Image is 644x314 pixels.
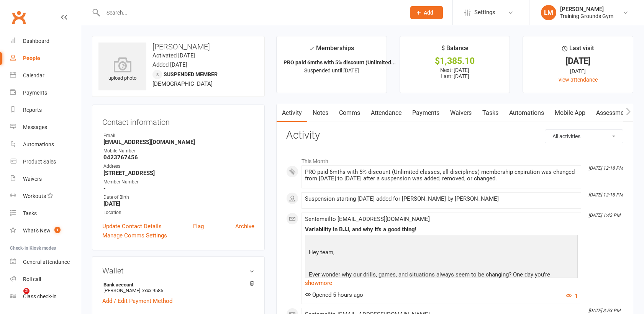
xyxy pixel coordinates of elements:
a: Assessments [591,104,637,122]
a: What's New1 [10,222,81,239]
div: [PERSON_NAME] [560,6,613,13]
a: Mobile App [549,104,591,122]
a: Payments [10,84,81,101]
a: Workouts [10,188,81,205]
a: Waivers [10,170,81,188]
a: Automations [10,136,81,153]
div: What's New [23,227,51,234]
div: Payments [23,90,47,96]
div: Last visit [562,43,594,57]
div: Location [103,209,254,216]
div: $ Balance [441,43,469,57]
a: Tasks [477,104,504,122]
a: Activity [277,104,307,122]
div: Reports [23,107,42,113]
div: Mobile Number [103,147,254,155]
a: Flag [193,222,204,231]
time: Activated [DATE] [152,52,195,59]
a: Attendance [365,104,407,122]
span: xxxx 9585 [142,288,163,293]
div: Messages [23,124,47,130]
a: Product Sales [10,153,81,170]
div: Roll call [23,276,41,282]
span: Add [424,10,433,16]
p: Ever wonder why our drills, games, and situations always seem to be changing? One day you’re esca... [307,270,576,299]
h3: [PERSON_NAME] [98,43,258,51]
a: Archive [235,222,254,231]
a: Reports [10,101,81,119]
a: Manage Comms Settings [102,231,167,240]
button: Add [410,6,443,19]
div: LM [541,5,556,20]
strong: 0423767456 [103,154,254,161]
strong: [EMAIL_ADDRESS][DOMAIN_NAME] [103,139,254,146]
a: Update Contact Details [102,222,162,231]
span: Settings [474,4,495,21]
span: [DEMOGRAPHIC_DATA] [152,80,213,87]
div: PRO paid 6mths with 5% discount (Unlimited classes, all disciplines) membership expiration was ch... [305,169,578,182]
strong: [STREET_ADDRESS] [103,170,254,177]
span: 1 [54,227,61,233]
i: [DATE] 1:43 PM [588,213,620,218]
strong: Bank account [103,282,251,288]
i: ✓ [309,45,314,52]
input: Search... [101,7,400,18]
i: [DATE] 3:53 PM [588,308,620,313]
div: Email [103,132,254,139]
a: Messages [10,119,81,136]
div: upload photo [98,57,146,82]
a: Clubworx [9,8,28,27]
button: 1 [566,291,578,301]
p: Next: [DATE] Last: [DATE] [407,67,503,79]
i: [DATE] 12:18 PM [588,165,623,171]
span: Suspended until [DATE] [304,67,359,74]
div: [DATE] [530,57,626,65]
a: Payments [407,104,445,122]
h3: Activity [286,129,623,141]
a: General attendance kiosk mode [10,253,81,271]
div: People [23,55,40,61]
a: Class kiosk mode [10,288,81,305]
h3: Contact information [102,115,254,126]
a: Automations [504,104,549,122]
div: Memberships [309,43,354,57]
div: Automations [23,141,54,147]
div: Workouts [23,193,46,199]
li: This Month [286,153,623,165]
a: Calendar [10,67,81,84]
p: Hey team, [307,248,576,259]
div: Tasks [23,210,37,216]
strong: PRO paid 6mths with 5% discount (Unlimited... [283,59,396,65]
a: Waivers [445,104,477,122]
div: General attendance [23,259,70,265]
div: Calendar [23,72,44,78]
a: show more [305,278,578,288]
span: 2 [23,288,29,294]
a: People [10,50,81,67]
div: $1,385.10 [407,57,503,65]
a: Add / Edit Payment Method [102,296,172,306]
strong: [DATE] [103,200,254,207]
a: Roll call [10,271,81,288]
span: Suspended member [164,71,218,77]
a: view attendance [559,77,598,83]
div: Product Sales [23,159,56,165]
div: Date of Birth [103,194,254,201]
a: Comms [334,104,365,122]
a: Tasks [10,205,81,222]
div: Address [103,163,254,170]
strong: - [103,185,254,192]
div: Waivers [23,176,42,182]
a: Dashboard [10,33,81,50]
iframe: Intercom live chat [8,288,26,306]
div: Dashboard [23,38,49,44]
a: Notes [307,104,334,122]
div: Variability in BJJ, and why it's a good thing! [305,226,578,233]
div: Class check-in [23,293,57,299]
div: [DATE] [530,67,626,75]
div: Training Grounds Gym [560,13,613,20]
h3: Wallet [102,267,254,275]
time: Added [DATE] [152,61,187,68]
i: [DATE] 12:18 PM [588,192,623,198]
div: Member Number [103,178,254,186]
